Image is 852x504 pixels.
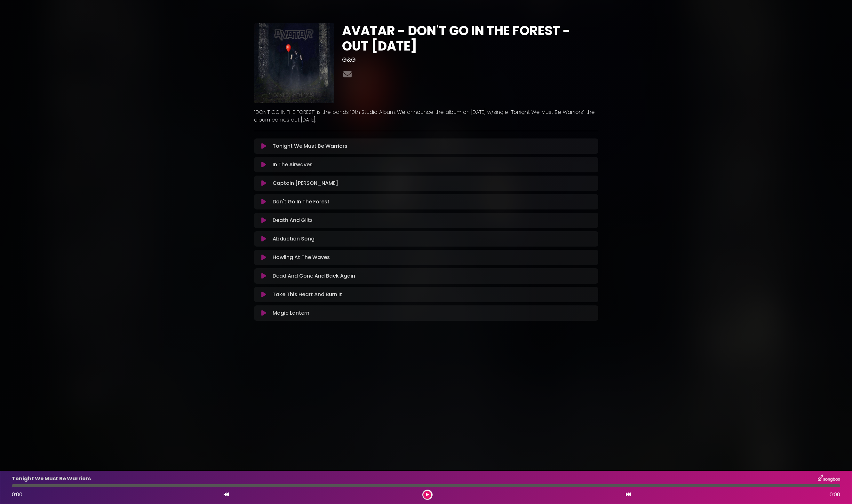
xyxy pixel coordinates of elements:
p: Take This Heart And Burn It [273,291,342,298]
p: Magic Lantern [273,309,309,317]
p: Tonight We Must Be Warriors [273,142,347,150]
img: F2dxkizfSxmxPj36bnub [254,23,334,103]
p: Howling At The Waves [273,254,330,261]
p: Death And Glitz [273,217,313,224]
p: "DON'T GO IN THE FOREST" is the bands 10th Studio Album. We announce the album on [DATE] w/single... [254,108,598,124]
h3: G&G [342,56,598,63]
p: In The Airwaves [273,161,313,169]
p: Captain [PERSON_NAME] [273,179,338,187]
p: Dead And Gone And Back Again [273,272,355,280]
h1: AVATAR - DON'T GO IN THE FOREST - OUT [DATE] [342,23,598,54]
p: Don't Go In The Forest [273,198,330,206]
p: Abduction Song [273,235,315,243]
